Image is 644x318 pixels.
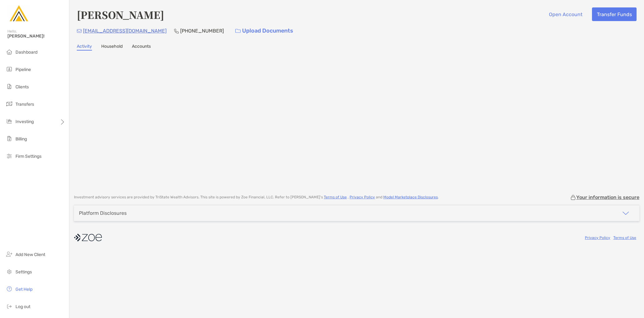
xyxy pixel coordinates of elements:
[7,33,65,39] span: [PERSON_NAME]!
[174,29,179,33] img: Phone Icon
[576,194,639,200] p: Your information is secure
[231,24,297,38] a: Upload Documents
[383,195,438,199] a: Model Marketplace Disclosures
[585,236,610,240] a: Privacy Policy
[15,102,34,107] span: Transfers
[6,135,13,142] img: billing icon
[6,117,13,125] img: investing icon
[15,50,37,55] span: Dashboard
[613,236,636,240] a: Terms of Use
[83,27,167,35] p: [EMAIL_ADDRESS][DOMAIN_NAME]
[180,27,224,35] p: [PHONE_NUMBER]
[74,195,439,200] p: Investment advisory services are provided by TriState Wealth Advisors . This site is powered by Z...
[15,252,45,257] span: Add New Client
[592,7,637,21] button: Transfer Funds
[6,83,13,90] img: clients icon
[622,210,629,217] img: icon arrow
[350,195,375,199] a: Privacy Policy
[74,231,102,245] img: company logo
[15,304,30,309] span: Log out
[15,67,31,72] span: Pipeline
[15,84,29,90] span: Clients
[6,303,13,310] img: logout icon
[15,154,41,159] span: Firm Settings
[77,44,92,51] a: Activity
[7,2,30,25] img: Zoe Logo
[6,152,13,160] img: firm-settings icon
[15,119,34,124] span: Investing
[6,268,13,275] img: settings icon
[235,29,241,33] img: button icon
[6,285,13,293] img: get-help icon
[15,269,32,275] span: Settings
[77,7,164,22] h4: [PERSON_NAME]
[101,44,123,51] a: Household
[6,48,13,55] img: dashboard icon
[15,136,27,142] span: Billing
[6,250,13,258] img: add_new_client icon
[6,65,13,73] img: pipeline icon
[77,29,82,33] img: Email Icon
[6,100,13,108] img: transfers icon
[79,210,127,216] div: Platform Disclosures
[544,7,587,21] button: Open Account
[15,287,33,292] span: Get Help
[132,44,151,51] a: Accounts
[324,195,347,199] a: Terms of Use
